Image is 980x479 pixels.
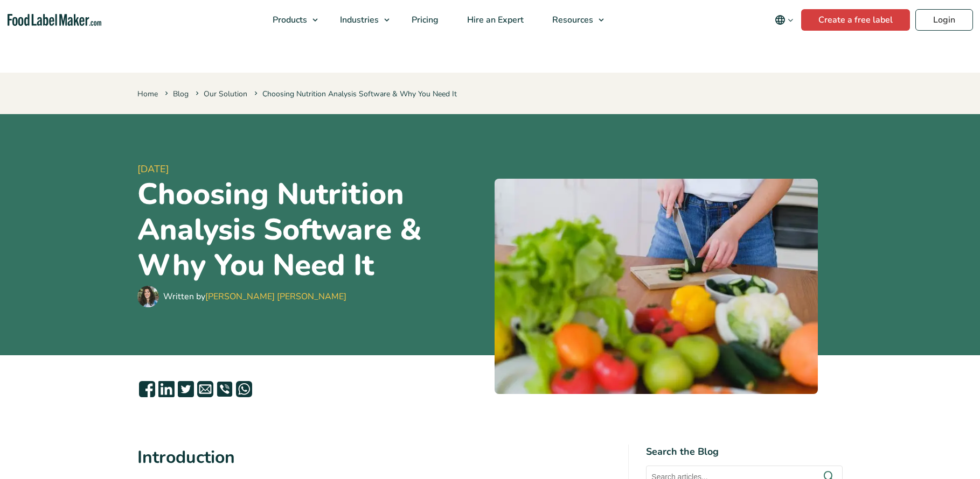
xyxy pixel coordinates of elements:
span: Industries [337,14,380,26]
a: Blog [173,89,189,99]
span: Products [269,14,308,26]
strong: Introduction [137,446,235,469]
span: Hire an Expert [464,14,525,26]
span: Pricing [408,14,440,26]
a: Login [915,9,973,31]
img: woman cutting cucumber on a table full of vegetables [495,179,818,394]
a: Food Label Maker homepage [8,14,102,26]
button: Change language [767,9,801,31]
span: Choosing Nutrition Analysis Software & Why You Need It [252,89,457,99]
a: [PERSON_NAME] [PERSON_NAME] [205,291,346,302]
h1: Choosing Nutrition Analysis Software & Why You Need It [137,177,486,283]
a: Our Solution [204,89,247,99]
h4: Search the Blog [646,445,843,459]
div: Written by [163,290,346,303]
a: Home [137,89,158,99]
a: Create a free label [801,9,910,31]
span: [DATE] [137,162,486,177]
img: Maria Abi Hanna - Food Label Maker [137,286,159,307]
span: Resources [549,14,594,26]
